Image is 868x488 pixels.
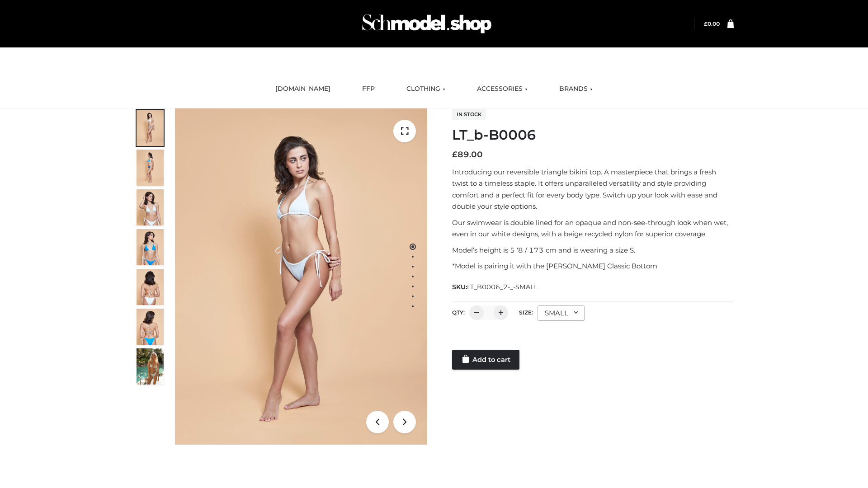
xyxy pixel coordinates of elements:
[355,79,382,99] a: FFP
[704,20,708,27] span: £
[175,108,427,445] img: ArielClassicBikiniTop_CloudNine_AzureSky_OW114ECO_1
[400,79,452,99] a: CLOTHING
[137,150,164,186] img: ArielClassicBikiniTop_CloudNine_AzureSky_OW114ECO_2-scaled.jpg
[704,20,720,27] bdi: 0.00
[452,309,465,316] label: QTY:
[269,79,337,99] a: [DOMAIN_NAME]
[452,244,734,256] p: Model’s height is 5 ‘8 / 173 cm and is wearing a size S.
[552,79,599,99] a: BRANDS
[452,166,734,212] p: Introducing our reversible triangle bikini top. A masterpiece that brings a fresh twist to a time...
[137,348,164,385] img: Arieltop_CloudNine_AzureSky2.jpg
[452,350,519,370] a: Add to cart
[704,20,720,27] a: £0.00
[452,217,734,240] p: Our swimwear is double lined for an opaque and non-see-through look when wet, even in our white d...
[452,150,458,160] span: £
[137,189,164,225] img: ArielClassicBikiniTop_CloudNine_AzureSky_OW114ECO_3-scaled.jpg
[519,309,533,316] label: Size:
[452,109,486,120] span: In stock
[452,150,483,160] bdi: 89.00
[452,260,734,272] p: *Model is pairing it with the [PERSON_NAME] Classic Bottom
[359,6,495,42] img: Schmodel Admin 964
[467,283,538,291] span: LT_B0006_2-_-SMALL
[470,79,534,99] a: ACCESSORIES
[452,127,734,143] h1: LT_b-B0006
[137,110,164,146] img: ArielClassicBikiniTop_CloudNine_AzureSky_OW114ECO_1-scaled.jpg
[137,309,164,345] img: ArielClassicBikiniTop_CloudNine_AzureSky_OW114ECO_8-scaled.jpg
[538,305,585,321] div: SMALL
[137,269,164,305] img: ArielClassicBikiniTop_CloudNine_AzureSky_OW114ECO_7-scaled.jpg
[137,229,164,265] img: ArielClassicBikiniTop_CloudNine_AzureSky_OW114ECO_4-scaled.jpg
[452,282,538,292] span: SKU:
